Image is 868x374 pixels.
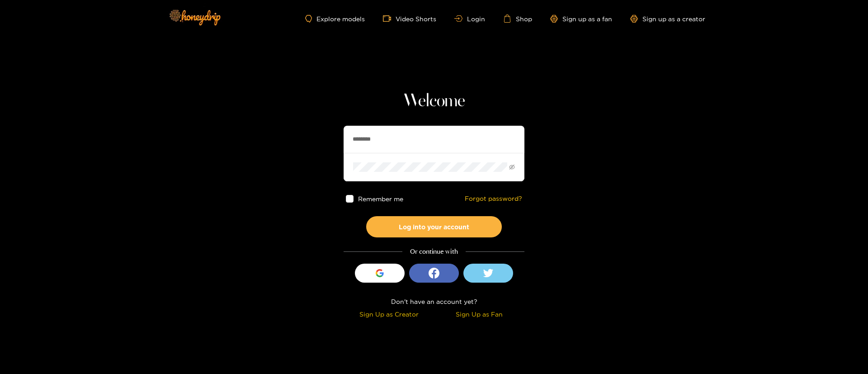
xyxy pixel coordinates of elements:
a: Sign up as a creator [630,15,705,23]
div: Don't have an account yet? [344,296,524,307]
a: Forgot password? [465,195,522,203]
span: video-camera [383,14,396,23]
h1: Welcome [344,90,524,112]
a: Login [454,15,485,22]
a: Video Shorts [383,14,436,23]
a: Sign up as a fan [550,15,612,23]
a: Explore models [305,15,365,23]
button: Log into your account [366,216,502,237]
a: Shop [503,14,532,23]
span: Remember me [358,195,403,202]
span: eye-invisible [509,164,515,170]
div: Or continue with [344,246,524,257]
div: Sign Up as Fan [436,309,522,319]
div: Sign Up as Creator [346,309,432,319]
